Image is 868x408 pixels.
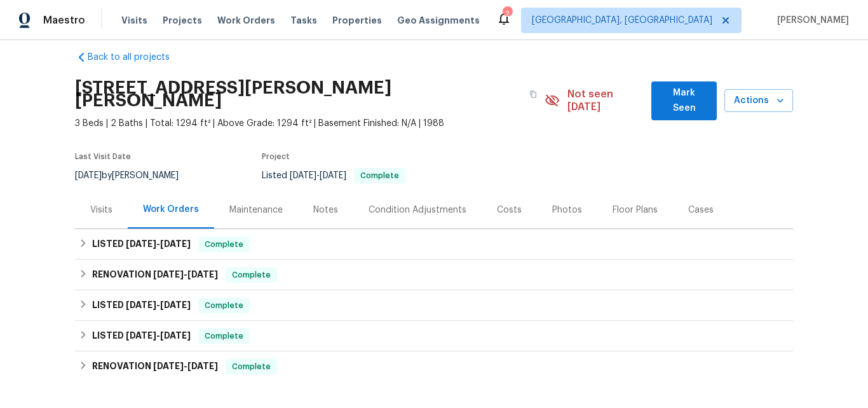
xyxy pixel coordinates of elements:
span: [DATE] [75,171,102,180]
div: LISTED [DATE]-[DATE]Complete [75,229,793,260]
span: - [126,331,191,340]
h6: LISTED [92,328,191,344]
div: Floor Plans [613,204,658,216]
button: Mark Seen [651,81,717,120]
span: Visits [121,14,147,27]
span: - [126,239,191,248]
span: Projects [163,14,202,27]
span: [GEOGRAPHIC_DATA], [GEOGRAPHIC_DATA] [532,14,712,27]
div: LISTED [DATE]-[DATE]Complete [75,290,793,321]
button: Copy Address [522,83,545,106]
h6: RENOVATION [92,359,218,374]
span: Listed [262,171,405,180]
span: Properties [332,14,382,27]
div: Costs [497,204,522,216]
span: Mark Seen [661,85,707,116]
h6: RENOVATION [92,267,218,283]
span: Complete [227,360,276,373]
div: Condition Adjustments [369,204,466,216]
span: Complete [227,269,276,281]
div: Work Orders [143,203,199,216]
span: [DATE] [290,171,316,180]
span: - [153,362,218,370]
div: by [PERSON_NAME] [75,168,194,183]
span: - [126,300,191,309]
a: Back to all projects [75,51,197,64]
span: [DATE] [126,239,156,248]
div: Maintenance [229,204,283,216]
span: [DATE] [160,331,191,340]
button: Actions [724,89,793,113]
span: Complete [200,299,248,312]
span: - [153,270,218,279]
span: Maestro [43,14,85,27]
div: LISTED [DATE]-[DATE]Complete [75,321,793,351]
span: Tasks [290,16,317,25]
span: Geo Assignments [397,14,480,27]
span: [DATE] [153,362,184,370]
span: - [290,171,346,180]
span: [DATE] [187,270,218,279]
span: Last Visit Date [75,153,131,160]
h6: LISTED [92,237,191,252]
div: RENOVATION [DATE]-[DATE]Complete [75,351,793,382]
span: Not seen [DATE] [567,88,644,113]
div: RENOVATION [DATE]-[DATE]Complete [75,260,793,290]
span: [DATE] [320,171,346,180]
span: Complete [200,238,248,251]
div: Visits [90,204,112,216]
div: Cases [688,204,714,216]
span: [PERSON_NAME] [772,14,849,27]
span: [DATE] [126,300,156,309]
h2: [STREET_ADDRESS][PERSON_NAME][PERSON_NAME] [75,81,522,107]
div: Notes [313,204,338,216]
div: 2 [503,8,512,20]
div: Photos [552,204,582,216]
span: Complete [355,172,404,179]
span: [DATE] [153,270,184,279]
span: [DATE] [160,300,191,309]
span: [DATE] [187,362,218,370]
span: Work Orders [217,14,275,27]
span: [DATE] [160,239,191,248]
h6: LISTED [92,298,191,313]
span: Actions [735,93,783,109]
span: [DATE] [126,331,156,340]
span: Project [262,153,290,160]
span: 3 Beds | 2 Baths | Total: 1294 ft² | Above Grade: 1294 ft² | Basement Finished: N/A | 1988 [75,117,545,130]
span: Complete [200,330,248,342]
